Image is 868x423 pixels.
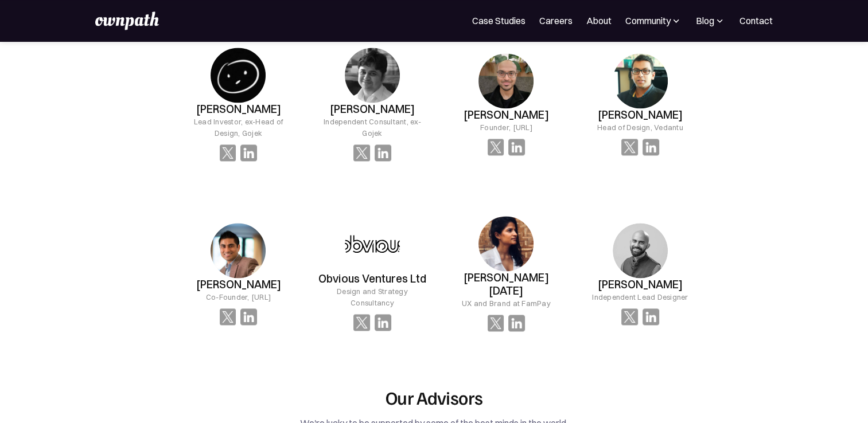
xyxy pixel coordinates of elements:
h3: [PERSON_NAME] [598,108,683,122]
a: Careers [539,14,573,28]
div: Community [625,14,682,28]
a: Case Studies [472,14,526,28]
div: Blog [696,14,726,28]
a: Contact [739,14,773,28]
h3: [PERSON_NAME] [330,103,415,116]
h3: [PERSON_NAME][DATE] [449,271,564,297]
div: Independent Lead Designer [592,291,688,303]
div: Independent Consultant, ex-Gojek [314,116,430,139]
div: Co-Founder, [URL] [206,291,271,303]
div: Lead Investor, ex-Head of Design, Gojek [181,116,296,139]
div: Blog [696,14,714,28]
div: Community [625,14,671,28]
div: Design and Strategy Consultancy [314,285,430,308]
div: Head of Design, Vedantu [597,122,683,133]
div: Founder, [URL] [480,122,532,133]
h3: [PERSON_NAME] [598,278,683,291]
h3: [PERSON_NAME] [464,108,548,122]
h2: Our Advisors [172,386,697,408]
h3: [PERSON_NAME] [196,278,281,291]
h3: [PERSON_NAME] [196,103,281,116]
h3: Obvious Ventures Ltd [318,272,426,285]
div: UX and Brand at FamPay [462,297,551,309]
a: About [586,14,612,28]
